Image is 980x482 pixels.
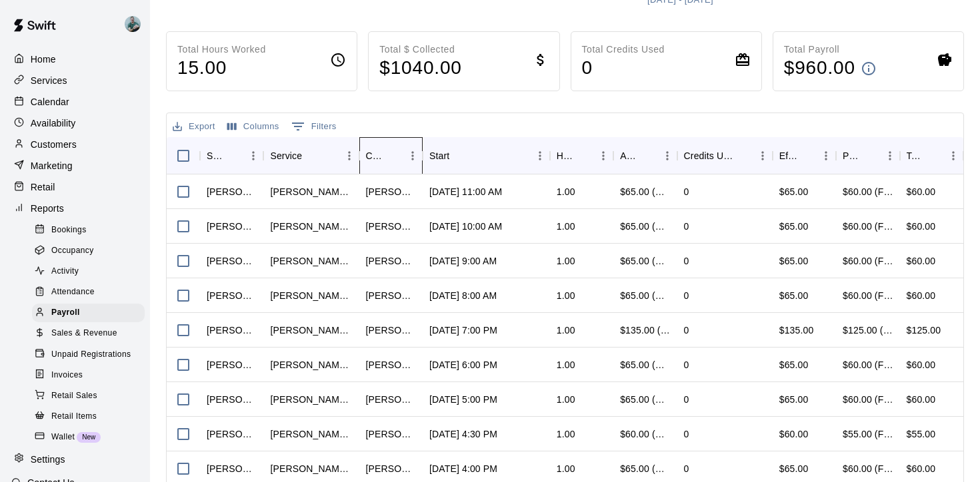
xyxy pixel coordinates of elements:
p: Customers [31,138,77,151]
div: 1.00 [557,254,575,268]
div: 1.00 [557,185,575,198]
div: Total Pay [900,137,963,174]
div: Staff [200,137,263,174]
button: Menu [593,146,613,166]
button: Sort [225,146,243,165]
div: $60.00 [907,254,936,268]
h4: $ 1040.00 [379,57,462,80]
a: Retail Sales [32,385,150,406]
div: Sales & Revenue [32,324,145,343]
a: Home [11,49,139,69]
button: Sort [734,146,753,165]
button: Sort [861,146,880,165]
div: $60.00 [907,185,936,198]
a: Bookings [32,220,150,240]
p: Settings [31,453,65,466]
button: Menu [880,146,900,166]
div: 1.00 [557,462,575,475]
button: Sort [639,146,657,165]
div: Availability [11,113,139,133]
button: Show filters [288,116,340,137]
div: Reece Blay [207,324,257,337]
div: Reece Blay - Hitting (60 Minutes) [270,185,352,198]
div: 1.00 [557,427,575,441]
div: 0 [684,254,689,268]
div: Retail Sales [32,387,145,405]
div: $65.00 [773,244,836,278]
div: Staff [207,137,225,174]
div: Kellie Stewart [366,254,416,268]
div: Service [263,137,359,174]
div: Oct 8, 2025, 7:00 PM [429,324,497,337]
h4: $ 960.00 [784,57,855,80]
div: Start [423,137,550,174]
div: $65.00 [773,209,836,244]
button: Sort [575,146,593,165]
div: $65.00 [773,382,836,417]
button: Menu [753,146,773,166]
div: Gill Ciurej [207,427,257,441]
div: Gill Ciurej - Softball Pitching/Hitting/Fielding/Strength (60 Minutes) [270,427,352,441]
a: WalletNew [32,427,150,447]
span: Retail Items [51,410,97,423]
div: Oct 12, 2025, 10:00 AM [429,220,502,233]
div: Settings [11,449,139,469]
div: 0 [684,393,689,406]
a: Occupancy [32,240,150,261]
span: Bookings [51,224,87,237]
a: Activity [32,262,150,282]
button: Sort [449,146,468,165]
div: Reece Blay - Hitting (60 Minutes) [270,393,352,406]
a: Attendance [32,282,150,303]
div: 1.00 [557,289,575,302]
div: Start [429,137,449,174]
p: Reports [31,202,64,215]
div: $60.00 [907,220,936,233]
div: $65.00 (Card) [620,185,670,198]
div: 0 [684,289,689,302]
div: Retail [11,177,139,197]
div: $60.00 (Flat) [843,289,893,302]
a: Invoices [32,365,150,385]
div: Payroll [32,304,145,322]
span: Wallet [51,431,75,444]
div: $125.00 [907,324,941,337]
button: Sort [925,146,943,165]
div: $60.00 (Flat) [843,358,893,371]
div: Oct 12, 2025, 9:00 AM [429,254,497,268]
p: Total Credits Used [582,43,665,57]
div: Oct 12, 2025, 8:00 AM [429,289,497,302]
p: Total Payroll [784,43,877,57]
div: Credits Used [677,137,773,174]
div: Oct 12, 2025, 11:00 AM [429,185,502,198]
div: $135.00 [773,313,836,348]
div: Customer [366,137,384,174]
div: Credits Used [684,137,734,174]
div: Attendance [32,283,145,302]
div: Reece Blay - Hitting (60 Minutes) [270,358,352,371]
span: New [77,433,101,441]
div: 1.00 [557,220,575,233]
button: Export [169,117,219,137]
div: Customer [359,137,423,174]
div: Pay Rate [843,137,861,174]
p: Availability [31,117,76,130]
p: Services [31,74,67,87]
div: Services [11,71,139,91]
div: Service [270,137,302,174]
div: Hours [557,137,575,174]
div: Oct 8, 2025, 6:00 PM [429,358,497,371]
button: Menu [243,146,263,166]
div: 1.00 [557,358,575,371]
div: Unpaid Registrations [32,346,145,364]
div: $65.00 (Card) [620,220,670,233]
a: Sales & Revenue [32,324,150,344]
div: Lizzy Busch [366,462,416,475]
div: Effective Price [773,137,836,174]
div: Ryann Edwards [366,358,416,371]
a: Retail Items [32,406,150,427]
div: Amount Paid [613,137,677,174]
span: Sales & Revenue [51,327,117,340]
button: Menu [816,146,836,166]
